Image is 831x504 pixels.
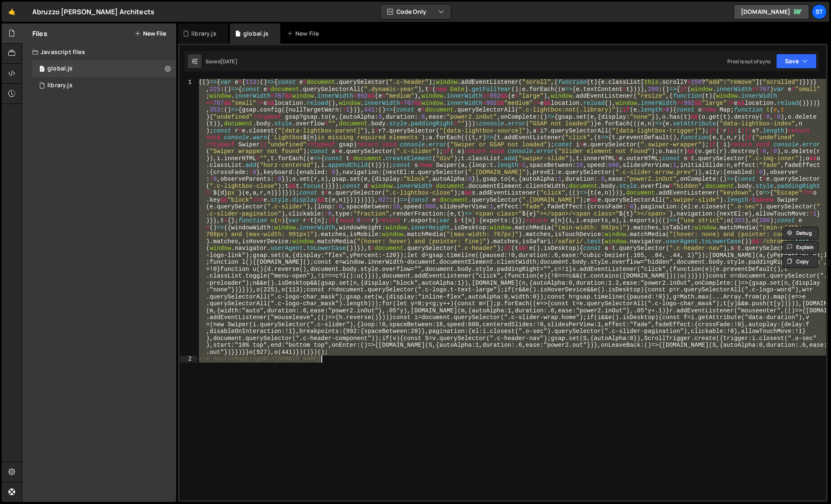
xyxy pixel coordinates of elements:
div: 2 [180,356,197,363]
h2: Files [32,29,47,38]
div: Saved [206,58,237,65]
div: [DATE] [221,58,237,65]
button: Copy [782,255,818,268]
button: Save [776,54,817,69]
button: Debug [782,227,818,239]
a: 🤙 [2,2,22,22]
div: 17070/46982.js [32,60,176,77]
div: library.js [47,82,73,89]
a: ST [812,4,827,19]
button: Code Only [380,4,451,19]
div: 1 [180,79,197,356]
div: global.js [47,65,73,73]
div: 17070/48289.js [32,77,176,94]
div: Abruzzo [PERSON_NAME] Architects [32,7,154,17]
div: library.js [191,29,216,38]
button: Explain [782,241,818,254]
div: Prod is out of sync [727,58,771,65]
div: global.js [243,29,268,38]
div: New File [287,29,322,38]
span: 1 [39,66,44,73]
div: Javascript files [22,44,176,60]
button: New File [135,30,166,37]
a: [DOMAIN_NAME] [734,4,809,19]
